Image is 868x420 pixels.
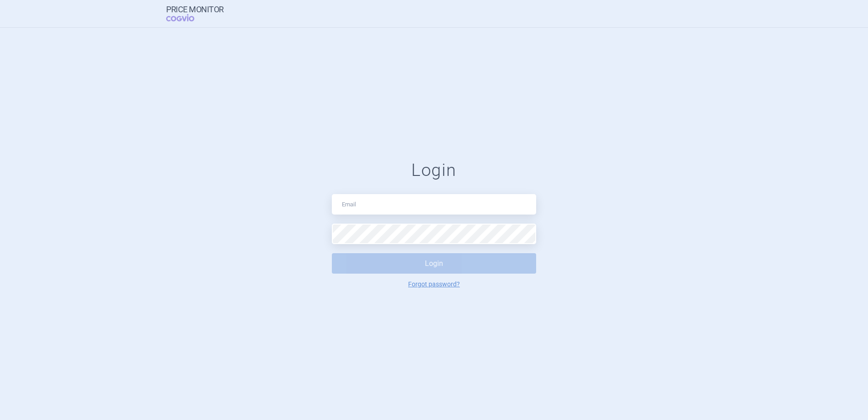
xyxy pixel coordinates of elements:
h1: Login [332,160,536,181]
a: Price MonitorCOGVIO [166,5,224,22]
a: Forgot password? [408,281,460,287]
strong: Price Monitor [166,5,224,14]
input: Email [332,194,536,215]
span: COGVIO [166,14,207,21]
button: Login [332,253,536,274]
